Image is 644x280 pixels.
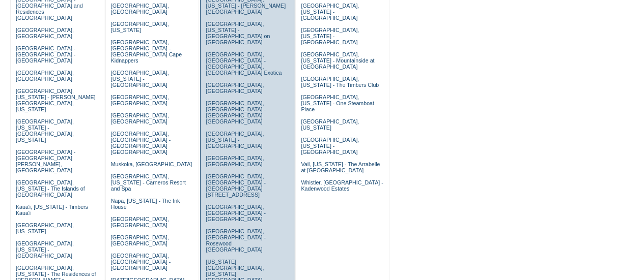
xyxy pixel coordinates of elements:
[111,216,169,228] a: [GEOGRAPHIC_DATA], [GEOGRAPHIC_DATA]
[206,131,264,149] a: [GEOGRAPHIC_DATA], [US_STATE] - [GEOGRAPHIC_DATA]
[206,100,265,125] a: [GEOGRAPHIC_DATA], [GEOGRAPHIC_DATA] - [GEOGRAPHIC_DATA] [GEOGRAPHIC_DATA]
[16,45,75,64] a: [GEOGRAPHIC_DATA] - [GEOGRAPHIC_DATA] - [GEOGRAPHIC_DATA]
[206,21,270,45] a: [GEOGRAPHIC_DATA], [US_STATE] - [GEOGRAPHIC_DATA] on [GEOGRAPHIC_DATA]
[16,88,96,112] a: [GEOGRAPHIC_DATA], [US_STATE] - [PERSON_NAME][GEOGRAPHIC_DATA], [US_STATE]
[301,161,380,173] a: Vail, [US_STATE] - The Arrabelle at [GEOGRAPHIC_DATA]
[206,82,264,94] a: [GEOGRAPHIC_DATA], [GEOGRAPHIC_DATA]
[206,51,282,76] a: [GEOGRAPHIC_DATA], [GEOGRAPHIC_DATA] - [GEOGRAPHIC_DATA], [GEOGRAPHIC_DATA] Exotica
[111,198,180,210] a: Napa, [US_STATE] - The Ink House
[111,234,169,246] a: [GEOGRAPHIC_DATA], [GEOGRAPHIC_DATA]
[111,39,182,64] a: [GEOGRAPHIC_DATA], [GEOGRAPHIC_DATA] - [GEOGRAPHIC_DATA] Cape Kidnappers
[111,253,171,271] a: [GEOGRAPHIC_DATA], [GEOGRAPHIC_DATA] - [GEOGRAPHIC_DATA]
[301,27,359,45] a: [GEOGRAPHIC_DATA], [US_STATE] - [GEOGRAPHIC_DATA]
[16,118,74,143] a: [GEOGRAPHIC_DATA], [US_STATE] - [GEOGRAPHIC_DATA], [US_STATE]
[111,131,171,155] a: [GEOGRAPHIC_DATA], [GEOGRAPHIC_DATA] - [GEOGRAPHIC_DATA] [GEOGRAPHIC_DATA]
[16,240,74,259] a: [GEOGRAPHIC_DATA], [US_STATE] - [GEOGRAPHIC_DATA]
[301,179,383,192] a: Whistler, [GEOGRAPHIC_DATA] - Kadenwood Estates
[206,204,265,222] a: [GEOGRAPHIC_DATA], [GEOGRAPHIC_DATA] - [GEOGRAPHIC_DATA]
[16,149,75,173] a: [GEOGRAPHIC_DATA] - [GEOGRAPHIC_DATA][PERSON_NAME], [GEOGRAPHIC_DATA]
[111,94,169,106] a: [GEOGRAPHIC_DATA], [GEOGRAPHIC_DATA]
[111,173,186,192] a: [GEOGRAPHIC_DATA], [US_STATE] - Carneros Resort and Spa
[301,94,374,112] a: [GEOGRAPHIC_DATA], [US_STATE] - One Steamboat Place
[16,27,74,39] a: [GEOGRAPHIC_DATA], [GEOGRAPHIC_DATA]
[16,179,85,198] a: [GEOGRAPHIC_DATA], [US_STATE] - The Islands of [GEOGRAPHIC_DATA]
[301,137,359,155] a: [GEOGRAPHIC_DATA], [US_STATE] - [GEOGRAPHIC_DATA]
[16,204,88,216] a: Kaua'i, [US_STATE] - Timbers Kaua'i
[111,3,169,15] a: [GEOGRAPHIC_DATA], [GEOGRAPHIC_DATA]
[301,3,359,21] a: [GEOGRAPHIC_DATA], [US_STATE] - [GEOGRAPHIC_DATA]
[111,161,192,167] a: Muskoka, [GEOGRAPHIC_DATA]
[111,70,169,88] a: [GEOGRAPHIC_DATA], [US_STATE] - [GEOGRAPHIC_DATA]
[206,228,265,253] a: [GEOGRAPHIC_DATA], [GEOGRAPHIC_DATA] - Rosewood [GEOGRAPHIC_DATA]
[16,222,74,234] a: [GEOGRAPHIC_DATA], [US_STATE]
[111,21,169,33] a: [GEOGRAPHIC_DATA], [US_STATE]
[301,118,359,131] a: [GEOGRAPHIC_DATA], [US_STATE]
[301,76,379,88] a: [GEOGRAPHIC_DATA], [US_STATE] - The Timbers Club
[206,155,264,167] a: [GEOGRAPHIC_DATA], [GEOGRAPHIC_DATA]
[301,51,374,70] a: [GEOGRAPHIC_DATA], [US_STATE] - Mountainside at [GEOGRAPHIC_DATA]
[206,173,265,198] a: [GEOGRAPHIC_DATA], [GEOGRAPHIC_DATA] - [GEOGRAPHIC_DATA][STREET_ADDRESS]
[111,112,169,125] a: [GEOGRAPHIC_DATA], [GEOGRAPHIC_DATA]
[16,70,74,82] a: [GEOGRAPHIC_DATA], [GEOGRAPHIC_DATA]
